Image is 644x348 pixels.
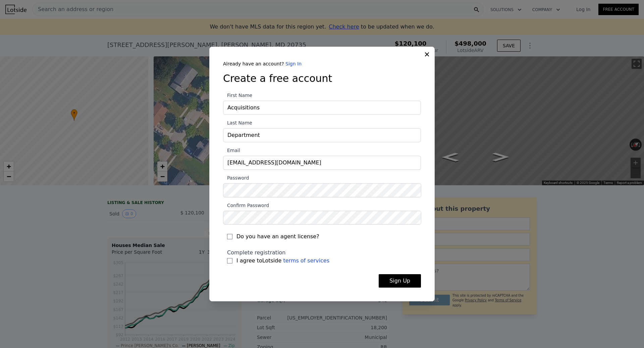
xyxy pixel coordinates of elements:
input: Confirm Password [223,211,421,225]
span: I agree to Lotside [236,257,329,265]
div: Already have an account? [223,60,421,67]
span: Do you have an agent license? [236,233,319,241]
span: Password [223,175,249,181]
input: Password [223,183,421,197]
input: Do you have an agent license? [227,234,232,239]
input: Last Name [223,128,421,142]
a: terms of services [283,257,329,264]
span: Last Name [223,120,252,126]
span: Complete registration [227,249,286,256]
button: Sign Up [379,274,421,288]
span: Email [223,148,240,153]
a: Sign In [285,61,302,66]
h3: Create a free account [223,72,421,85]
span: Confirm Password [223,203,269,208]
input: Email [223,156,421,170]
input: First Name [223,101,421,115]
span: First Name [223,93,252,98]
input: I agree toLotside terms of services [227,258,232,263]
